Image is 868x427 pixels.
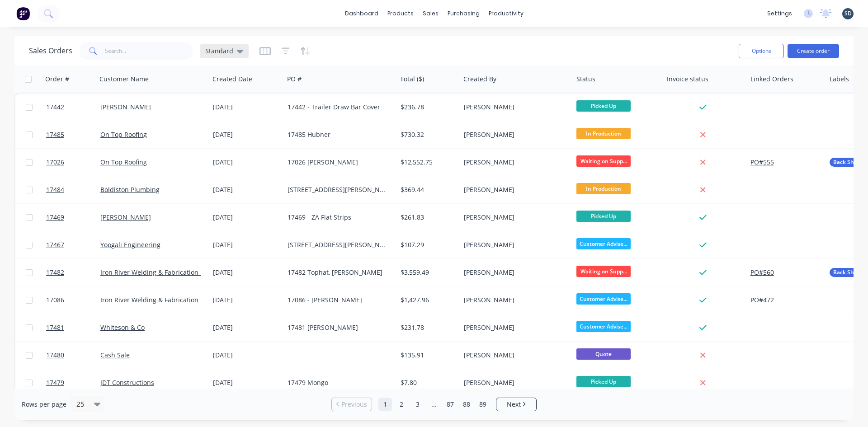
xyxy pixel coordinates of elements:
div: [PERSON_NAME] [464,130,564,139]
div: 17026 [PERSON_NAME] [288,158,388,167]
ul: Pagination [328,398,540,411]
a: On Top Roofing [100,130,147,139]
div: sales [418,7,443,20]
button: Back Shelf [830,158,864,167]
div: 17481 [PERSON_NAME] [288,323,388,332]
div: [DATE] [213,378,280,387]
div: $12,552.75 [401,158,454,167]
a: 17485 [46,121,100,148]
span: Standard [205,46,233,56]
div: $236.78 [401,103,454,112]
span: 17484 [46,185,64,194]
a: Cash Sale [100,351,130,359]
div: 17479 Mongo [288,378,388,387]
span: 17026 [46,158,64,167]
div: [DATE] [213,103,280,112]
div: 17485 Hubner [288,130,388,139]
span: In Production [576,183,631,194]
a: 17442 [46,94,100,121]
a: 17086 [46,286,100,314]
button: PO#560 [750,268,774,277]
a: On Top Roofing [100,158,147,166]
span: 17479 [46,378,64,387]
span: In Production [576,128,631,139]
div: [DATE] [213,323,280,332]
div: $135.91 [401,351,454,360]
div: [PERSON_NAME] [464,103,564,112]
div: [STREET_ADDRESS][PERSON_NAME] [288,240,388,249]
div: 17442 - Trailer Draw Bar Cover [288,103,388,112]
span: Customer Advise... [576,321,631,332]
div: [PERSON_NAME] [464,240,564,249]
button: Create order [788,44,839,58]
div: $231.78 [401,323,454,332]
div: $730.32 [401,130,454,139]
div: productivity [484,7,528,20]
a: 17479 [46,369,100,396]
a: 17469 [46,204,100,231]
span: Rows per page [22,400,66,409]
a: 17482 [46,259,100,286]
a: [PERSON_NAME] [100,103,151,111]
div: [PERSON_NAME] [464,378,564,387]
div: Created Date [212,75,252,84]
a: Page 88 [460,398,473,411]
div: [DATE] [213,130,280,139]
div: Invoice status [667,75,708,84]
div: PO # [287,75,302,84]
div: [DATE] [213,240,280,249]
span: 17086 [46,296,64,305]
span: 17481 [46,323,64,332]
div: Linked Orders [750,75,793,84]
span: 17442 [46,103,64,112]
a: Boldiston Plumbing [100,185,160,194]
a: Previous page [332,400,372,409]
a: 17467 [46,231,100,258]
div: Total ($) [400,75,424,84]
a: 17480 [46,342,100,369]
div: [PERSON_NAME] [464,323,564,332]
a: 17481 [46,314,100,341]
div: Labels [830,75,849,84]
div: [PERSON_NAME] [464,296,564,305]
div: [PERSON_NAME] [464,213,564,222]
span: Customer Advise... [576,293,631,305]
a: Page 1 is your current page [378,398,392,411]
span: Next [507,400,521,409]
a: Page 89 [476,398,490,411]
a: Whiteson & Co [100,323,145,332]
span: 17467 [46,240,64,249]
div: $3,559.49 [401,268,454,277]
div: $7.80 [401,378,454,387]
img: Factory [16,7,30,20]
span: Picked Up [576,376,631,387]
div: $261.83 [401,213,454,222]
span: 17485 [46,130,64,139]
div: [PERSON_NAME] [464,351,564,360]
span: 17469 [46,213,64,222]
a: Page 2 [395,398,408,411]
span: Picked Up [576,100,631,112]
div: $107.29 [401,240,454,249]
span: Waiting on Supp... [576,266,631,277]
div: settings [763,7,797,20]
span: SD [844,9,852,18]
div: [DATE] [213,213,280,222]
div: [DATE] [213,185,280,194]
div: [PERSON_NAME] [464,268,564,277]
button: PO#555 [750,158,774,167]
span: Picked Up [576,211,631,222]
div: [DATE] [213,296,280,305]
h1: Sales Orders [29,47,72,55]
div: [DATE] [213,158,280,167]
span: 17482 [46,268,64,277]
button: Options [739,44,784,58]
div: [STREET_ADDRESS][PERSON_NAME] [288,185,388,194]
div: Status [576,75,595,84]
div: $1,427.96 [401,296,454,305]
div: [DATE] [213,268,280,277]
div: products [383,7,418,20]
a: Page 3 [411,398,425,411]
a: Iron River Welding & Fabrication Pty Ltd [100,268,221,277]
button: Back Shelf [830,268,864,277]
